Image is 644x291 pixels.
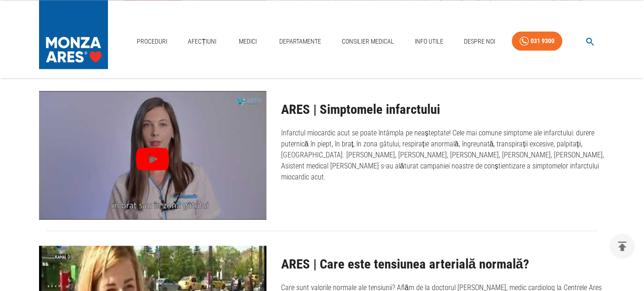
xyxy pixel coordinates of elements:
[411,32,447,51] a: Info Utile
[338,32,398,51] a: Consilier Medical
[512,31,562,51] a: 031 9300
[281,102,605,117] h2: ARES | Simptomele infarctului
[460,32,498,51] a: Despre Noi
[133,32,171,51] a: Proceduri
[233,32,262,51] a: Medici
[276,32,325,51] a: Departamente
[610,234,635,259] button: delete
[531,35,554,47] div: 031 9300
[39,91,266,219] div: ARES | Simptomele infarctului
[281,127,605,182] p: Infarctul miocardic acut se poate întâmpla pe neașteptate! Cele mai comune simptome ale infarctul...
[184,32,220,51] a: Afecțiuni
[281,257,605,271] h2: ARES | Care este tensiunea arterială normală?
